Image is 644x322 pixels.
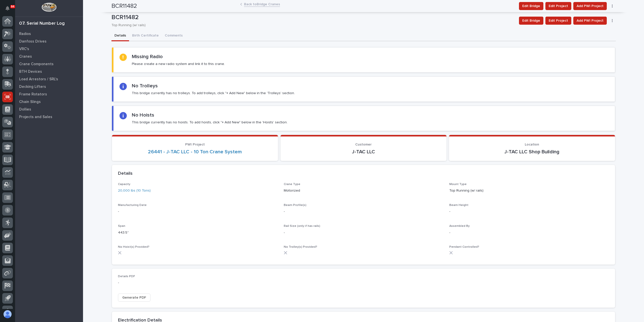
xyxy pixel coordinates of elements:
[118,275,135,278] span: Details PDF
[284,209,444,214] p: -
[284,188,444,193] p: Motorized
[111,23,513,27] p: Top Running (w/ rails)
[19,62,54,66] p: Crane Components
[132,120,288,125] p: This bridge currently has no hoists. To add hoists, click "+ Add New" below in the 'Hoists' section.
[19,54,32,59] p: Cranes
[2,309,13,319] button: users-avatar
[15,98,83,105] a: Chain Slings
[15,90,83,98] a: Frame Rotators
[118,294,150,302] button: Generate PDF
[522,18,540,24] span: Edit Bridge
[449,209,609,214] p: -
[284,245,317,248] span: No Trolley(s) Provided?
[284,183,300,186] span: Crane Type
[19,39,47,44] p: Danfoss Drives
[455,149,609,155] p: J-TAC LLC Shop Building
[449,230,609,235] p: -
[19,47,29,51] p: VRC's
[19,85,46,89] p: Decking Lifters
[284,230,444,235] p: -
[118,230,278,235] p: 443.5''
[148,149,242,155] a: 26441 - J-TAC LLC - 10 Ton Crane System
[284,225,320,228] span: Rail Size (only if has rails)
[449,204,468,207] span: Beam Height
[118,171,133,176] h2: Details
[549,18,568,24] span: Edit Project
[355,143,372,146] span: Customer
[111,31,129,41] button: Details
[287,149,440,155] p: J-TAC LLC
[132,91,295,95] p: This bridge currently has no trolleys. To add trolleys, click "+ Add New" below in the 'Trolleys'...
[15,75,83,83] a: Load Arrestors / SRL's
[577,18,603,24] span: Add PWI Project
[118,225,125,228] span: Span
[15,53,83,60] a: Cranes
[449,183,467,186] span: Mount Type
[449,245,479,248] span: Pendant Controlled?
[118,280,278,285] p: -
[15,68,83,75] a: BTH Devices
[19,92,47,97] p: Frame Rotators
[132,54,163,60] h2: Missing Radio
[449,188,609,193] p: Top Running (w/ rails)
[111,14,515,21] p: BCR11482
[6,6,13,14] div: Notifications84
[284,204,306,207] span: Beam Profile(s)
[19,69,42,74] p: BTH Devices
[122,295,146,301] span: Generate PDF
[42,3,56,12] img: Workspace Logo
[19,21,65,26] div: 07. Serial Number Log
[449,225,470,228] span: Assembled By
[15,83,83,90] a: Decking Lifters
[118,245,149,248] span: No Hoist(s) Provided?
[15,113,83,121] a: Projects and Sales
[545,17,571,25] button: Edit Project
[519,17,543,25] button: Edit Bridge
[525,143,539,146] span: Location
[573,17,607,25] button: Add PWI Project
[132,83,158,89] h2: No Trolleys
[118,204,147,207] span: Manufacturing Date
[132,62,225,66] p: Please create a new radio system and link it to this crane.
[19,77,58,82] p: Load Arrestors / SRL's
[15,105,83,113] a: Dollies
[19,115,52,119] p: Projects and Sales
[132,112,154,118] h2: No Hoists
[15,45,83,53] a: VRC's
[2,3,13,14] button: Notifications
[19,100,41,104] p: Chain Slings
[15,60,83,68] a: Crane Components
[118,183,130,186] span: Capacity
[11,5,14,8] p: 84
[118,188,151,193] a: 20,000 lbs (10 Tons)
[185,143,205,146] span: PWI Project
[129,31,162,41] button: Birth Certificate
[118,209,278,214] p: -
[19,32,31,36] p: Radios
[19,107,31,112] p: Dollies
[244,1,280,7] a: Back toBridge Cranes
[15,38,83,45] a: Danfoss Drives
[162,31,186,41] button: Comments
[15,30,83,38] a: Radios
